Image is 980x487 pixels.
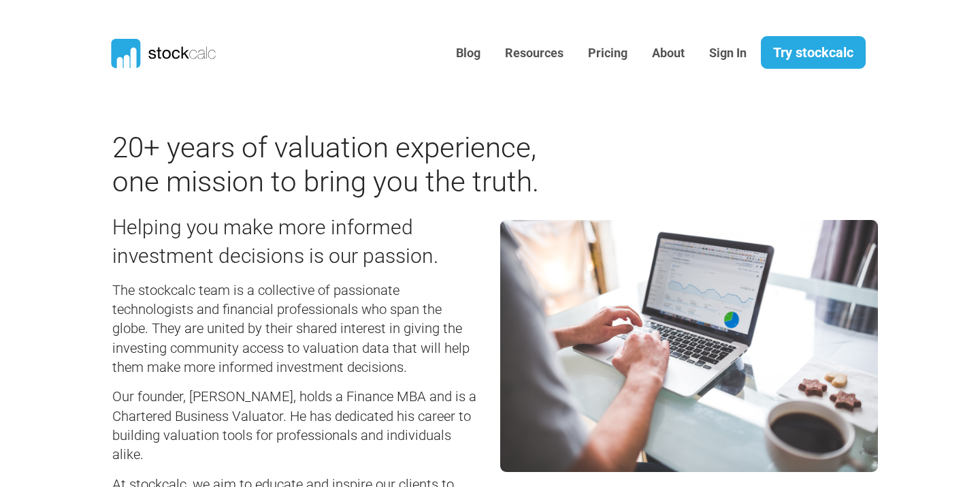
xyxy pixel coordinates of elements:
a: Sign In [699,37,757,70]
h5: The stockcalc team is a collective of passionate technologists and financial professionals who sp... [112,281,480,377]
img: pexels-photo.jpg [500,220,878,472]
h2: 20+ years of valuation experience, one mission to bring you the truth. [112,131,544,200]
a: Resources [495,37,574,70]
a: Try stockcalc [761,36,866,69]
h5: Our founder, [PERSON_NAME], holds a Finance MBA and is a Chartered Business Valuator. He has dedi... [112,387,480,464]
a: Pricing [578,37,638,70]
h3: Helping you make more informed investment decisions is our passion. [112,213,480,270]
a: About [642,37,695,70]
a: Blog [446,37,491,70]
